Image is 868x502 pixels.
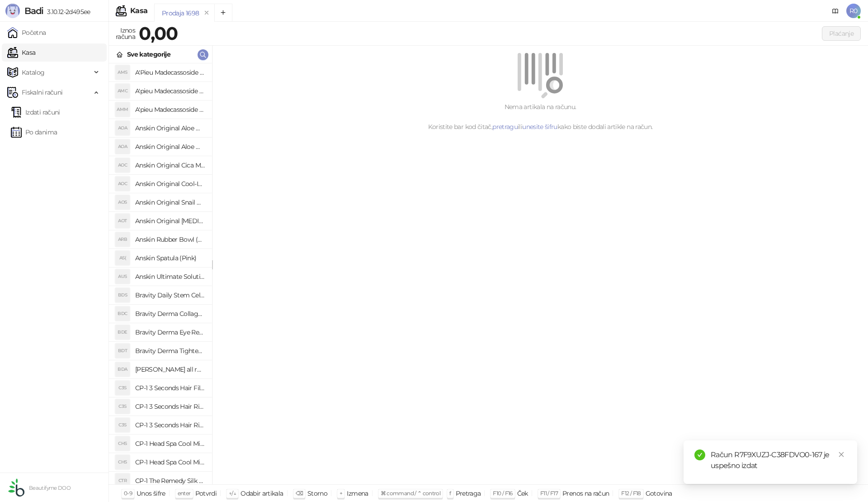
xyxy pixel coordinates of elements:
div: AOA [115,121,130,135]
div: BDT [115,344,130,358]
h4: Anskin Original Cool-Ice Modeling Mask 1kg [135,177,205,191]
div: CHS [115,436,130,451]
div: AS( [115,251,130,265]
div: Storno [307,488,327,499]
h4: Anskin Original Aloe Modeling Mask 1kg [135,139,205,154]
h4: Bravity Derma Eye Repair Ampoule [135,325,205,339]
div: AOC [115,158,130,172]
h4: Anskin Original Cica Modeling Mask 240g [135,158,205,172]
div: Nema artikala na računu. Koristite bar kod čitač, ili kako biste dodali artikle na račun. [223,102,857,132]
h4: CP-1 3 Seconds Hair Ringer Hair Fill-up Ampoule [135,399,205,414]
div: Sve kategorije [127,49,170,59]
div: Odabir artikala [241,488,283,499]
div: Iznos računa [114,24,137,43]
div: AUS [115,269,130,284]
span: 0-9 [124,490,132,497]
span: F12 / F18 [621,490,641,497]
div: grid [109,63,212,484]
a: Dokumentacija [828,4,843,18]
span: ↑/↓ [229,490,236,497]
span: ⌘ command / ⌃ control [381,490,441,497]
span: ⌫ [296,490,303,497]
h4: Anskin Original Aloe Modeling Mask (Refill) 240g [135,121,205,135]
h4: Anskin Original [MEDICAL_DATA] Modeling Mask 240g [135,214,205,228]
h4: CP-1 3 Seconds Hair Ringer Hair Fill-up Ampoule [135,418,205,432]
div: CTR [115,473,130,488]
div: BDE [115,325,130,339]
a: Izdati računi [11,103,60,121]
div: AMC [115,84,130,98]
h4: Bravity Daily Stem Cell Sleeping Pack [135,288,205,302]
small: Beautifyme DOO [29,485,71,491]
h4: Anskin Original Snail Modeling Mask 1kg [135,195,205,210]
span: f [449,490,451,497]
h4: A'pieu Madecassoside Cream 2X [135,84,205,98]
div: AOT [115,214,130,228]
div: AOA [115,139,130,154]
div: C3S [115,399,130,414]
a: unesite šifru [522,123,557,131]
span: Badi [24,5,43,16]
div: Izmena [347,488,368,499]
span: Fiskalni računi [22,83,62,101]
div: AOS [115,195,130,210]
a: Po danima [11,123,57,141]
div: AMM [115,102,130,117]
h4: A'Pieu Madecassoside Sleeping Mask [135,65,205,80]
span: check-circle [694,449,705,460]
a: pretragu [492,123,518,131]
h4: CP-1 Head Spa Cool Mint Shampoo [135,436,205,451]
span: F10 / F16 [493,490,512,497]
a: Početna [7,24,46,42]
span: + [340,490,342,497]
div: CHS [115,455,130,469]
div: Kasa [130,7,147,14]
h4: CP-1 The Remedy Silk Essence [135,473,205,488]
div: Pretraga [456,488,481,499]
img: 64x64-companyLogo-432ed541-86f2-4000-a6d6-137676e77c9d.png [7,478,25,497]
h4: Anskin Spatula (Pink) [135,251,205,265]
h4: CP-1 3 Seconds Hair Fill-up Waterpack [135,381,205,395]
h4: Anskin Rubber Bowl (Pink) [135,232,205,247]
span: close [838,451,844,458]
div: BDS [115,288,130,302]
div: ARB [115,232,130,247]
button: remove [201,9,212,17]
h4: CP-1 Head Spa Cool Mint Shampoo [135,455,205,469]
div: C3S [115,418,130,432]
h4: Anskin Ultimate Solution Modeling Activator 1000ml [135,269,205,284]
span: R0 [846,4,861,18]
a: Kasa [7,43,35,62]
div: Potvrdi [195,488,217,499]
div: C3S [115,381,130,395]
h4: Bravity Derma Tightening Neck Ampoule [135,344,205,358]
div: BDC [115,306,130,321]
div: AMS [115,65,130,80]
div: Prenos na račun [562,488,609,499]
h4: Bravity Derma Collagen Eye Cream [135,306,205,321]
div: Prodaja 1698 [162,8,199,18]
div: Unos šifre [137,488,165,499]
a: Close [836,449,846,459]
strong: 0,00 [139,22,178,44]
h4: A'pieu Madecassoside Moisture Gel Cream [135,102,205,117]
h4: [PERSON_NAME] all round modeling powder [135,362,205,377]
span: enter [178,490,191,497]
div: Gotovina [646,488,672,499]
button: Plaćanje [822,26,861,41]
div: Račun R7F9XUZJ-C38FDVO0-167 je uspešno izdat [711,449,846,471]
span: 3.10.12-2d495ee [43,8,90,16]
span: Katalog [22,63,45,81]
div: Ček [517,488,528,499]
button: Add tab [214,4,232,22]
img: Logo [5,4,20,18]
div: AOC [115,177,130,191]
span: F11 / F17 [540,490,558,497]
div: BDA [115,362,130,377]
